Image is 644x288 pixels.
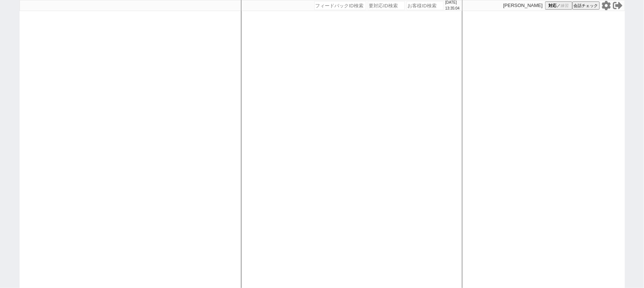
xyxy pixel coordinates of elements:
[407,1,444,10] input: お客様ID検索
[572,1,600,10] button: 会話チェック
[548,3,557,8] span: 対応
[445,6,460,11] p: 13:35:04
[368,1,405,10] input: 要対応ID検索
[561,3,569,8] span: 練習
[545,1,572,10] button: 対応／練習
[314,1,366,10] input: フィードバックID検索
[503,3,543,8] p: [PERSON_NAME]
[574,3,598,8] span: 会話チェック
